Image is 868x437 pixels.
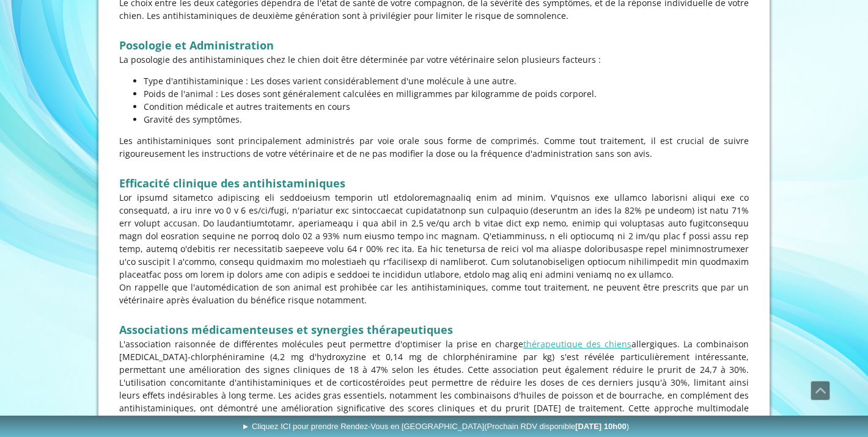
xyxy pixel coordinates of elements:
span: (Prochain RDV disponible ) [484,422,629,431]
a: Défiler vers le haut [811,381,830,400]
a: thérapeutique des chiens [523,338,631,350]
strong: Posologie et Administration [119,38,274,52]
p: On rappelle que l'automédication de son animal est prohibée car les antihistaminiques, comme tout... [119,281,749,306]
p: La posologie des antihistaminiques chez le chien doit être déterminée par votre vétérinaire selon... [119,53,749,66]
strong: Associations médicamenteuses et synergies thérapeutiques [119,322,453,337]
p: Type d'antihistaminique : Les doses varient considérablement d'une molécule à une autre. [144,74,749,87]
b: [DATE] 10h00 [575,422,627,431]
p: Poids de l'animal : Les doses sont généralement calculées en milligrammes par kilogramme de poids... [144,87,749,100]
p: Gravité des symptômes. [144,113,749,126]
span: ► Cliquez ICI pour prendre Rendez-Vous en [GEOGRAPHIC_DATA] [241,422,629,431]
strong: Efficacité clinique des antihistaminiques [119,176,345,190]
span: Défiler vers le haut [811,381,829,400]
p: Condition médicale et autres traitements en cours [144,100,749,113]
p: Les antihistaminiques sont principalement administrés par voie orale sous forme de comprimés. Com... [119,134,749,160]
p: Lor ipsumd sitametco adipiscing eli seddoeiusm temporin utl etdoloremagnaaliq enim ad minim. V'qu... [119,191,749,281]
